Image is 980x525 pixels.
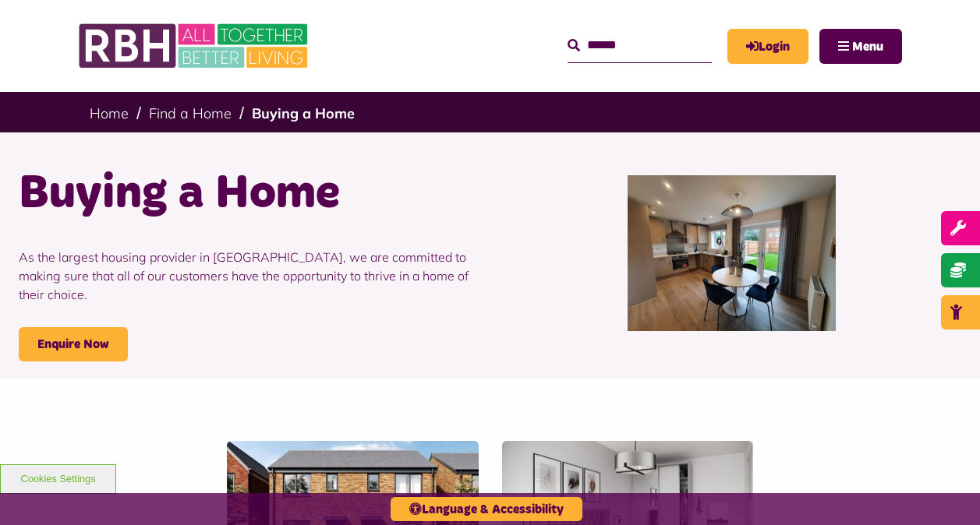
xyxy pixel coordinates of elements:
[852,41,883,53] span: Menu
[90,104,129,122] a: Home
[391,497,582,521] button: Language & Accessibility
[727,29,808,64] a: MyRBH
[19,224,479,327] p: As the largest housing provider in [GEOGRAPHIC_DATA], we are committed to making sure that all of...
[19,164,479,224] h1: Buying a Home
[910,455,980,525] iframe: Netcall Web Assistant for live chat
[149,104,232,122] a: Find a Home
[78,16,312,76] img: RBH
[628,175,836,331] img: 20200821 165920 Cottons Resized
[252,104,355,122] a: Buying a Home
[819,29,902,64] button: Navigation
[19,327,128,361] a: Enquire Now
